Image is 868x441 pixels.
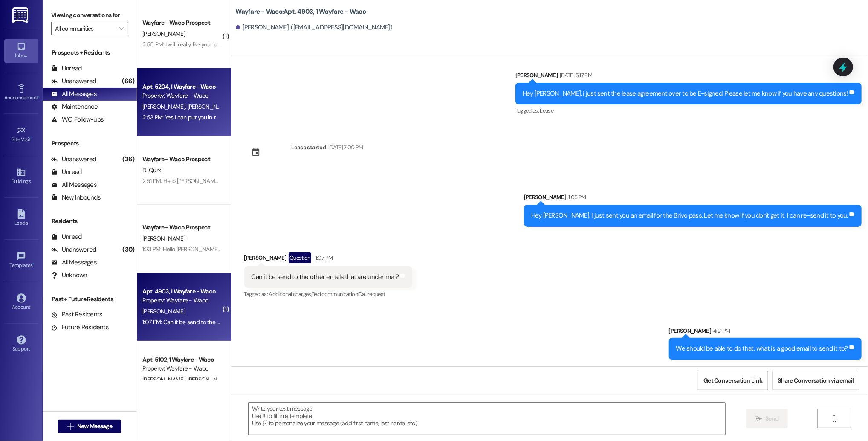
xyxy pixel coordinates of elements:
div: Maintenance [51,102,98,111]
div: Lease started [292,143,327,152]
div: Prospects + Residents [43,48,137,57]
div: 1:05 PM [566,193,586,202]
span: [PERSON_NAME] [142,376,188,383]
div: Unanswered [51,77,96,86]
div: Unread [51,64,82,73]
label: Viewing conversations for [51,9,128,22]
span: Lease [540,107,554,114]
button: Get Conversation Link [698,371,768,390]
span: [PERSON_NAME] [187,103,230,110]
div: WO Follow-ups [51,115,104,124]
div: Apt. 5102, 1 Wayfare - Waco [142,355,221,364]
span: Share Conversation via email [778,376,854,385]
div: Wayfare - Waco Prospect [142,223,221,232]
div: [PERSON_NAME] [524,193,862,205]
div: [PERSON_NAME]. ([EMAIL_ADDRESS][DOMAIN_NAME]) [236,23,393,32]
span: • [31,135,32,141]
div: [DATE] 5:17 PM [558,71,592,80]
a: Templates • [4,249,38,272]
i:  [831,415,837,422]
span: Send [765,414,778,423]
div: Property: Wayfare - Waco [142,364,221,373]
div: [PERSON_NAME] [244,252,413,266]
div: 2:53 PM: Yes I can put you in the pest control book. What kind of pest do you need taken care of?... [142,113,540,121]
div: Wayfare - Waco Prospect [142,18,221,27]
span: [PERSON_NAME] [142,30,185,38]
div: Apt. 4903, 1 Wayfare - Waco [142,287,221,296]
div: Unanswered [51,245,96,254]
div: Apt. 5204, 1 Wayfare - Waco [142,82,221,91]
div: We should be able to do that, what is a good email to send it to? [676,344,848,353]
div: 4:21 PM [711,326,730,335]
img: ResiDesk Logo [12,7,30,23]
div: 2:51 PM: Hello [PERSON_NAME], I wanted to touch base with you and see if you were still intereste... [142,177,820,185]
a: Account [4,291,38,314]
button: Share Conversation via email [773,371,859,390]
div: New Inbounds [51,193,101,202]
div: Hey [PERSON_NAME], I just sent you an email for the Brivo pass. Let me know if you don't get it, ... [531,211,848,220]
a: Leads [4,207,38,230]
a: Site Visit • [4,123,38,146]
i:  [119,25,124,32]
div: Past Residents [51,310,103,319]
div: Past + Future Residents [43,295,137,304]
span: Additional charges , [269,290,312,298]
div: Tagged as: [244,288,413,300]
div: [PERSON_NAME] [515,71,862,83]
div: All Messages [51,90,97,99]
div: Unanswered [51,155,96,164]
i:  [67,423,73,430]
div: Unknown [51,271,87,280]
div: 1:07 PM [313,253,333,262]
a: Support [4,333,38,356]
div: Unread [51,232,82,241]
div: Future Residents [51,323,109,332]
span: [PERSON_NAME] [142,103,188,110]
div: Question [289,252,311,263]
span: [PERSON_NAME] [142,308,185,315]
div: (66) [120,75,137,88]
div: [DATE] 7:00 PM [326,143,363,152]
div: Property: Wayfare - Waco [142,296,221,305]
span: Call request [358,290,385,298]
div: (36) [121,153,137,166]
span: D. Qurk [142,166,161,174]
div: Wayfare - Waco Prospect [142,155,221,164]
a: Inbox [4,39,38,62]
button: Send [746,409,788,428]
div: 1:07 PM: Can it be send to the other emails that are under me ? [142,318,297,326]
span: • [38,93,39,99]
div: Tagged as: [515,104,862,117]
div: [PERSON_NAME] [669,326,862,338]
div: Hey [PERSON_NAME], i just sent the lease agreement over to be E-signed. Please let me know if you... [523,89,848,98]
div: All Messages [51,180,97,189]
div: Unread [51,168,82,177]
input: All communities [55,22,115,35]
div: Can it be send to the other emails that are under me ? [252,273,399,281]
b: Wayfare - Waco: Apt. 4903, 1 Wayfare - Waco [236,7,366,16]
div: All Messages [51,258,97,267]
button: New Message [58,420,121,433]
span: New Message [77,422,112,431]
div: 2:55 PM: I will...really like your place. Just not quite ready...😊 [142,41,289,48]
span: Bad communication , [312,290,358,298]
a: Buildings [4,165,38,188]
span: Get Conversation Link [703,376,762,385]
div: Prospects [43,139,137,148]
span: [PERSON_NAME] [142,235,185,242]
div: 1:23 PM: Hello [PERSON_NAME], I wanted to touch base with you and see if you were still intereste... [142,245,820,253]
i:  [755,415,762,422]
span: • [33,261,34,267]
span: [PERSON_NAME] [187,376,230,383]
div: Residents [43,217,137,226]
div: (30) [121,243,137,256]
div: Property: Wayfare - Waco [142,91,221,100]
